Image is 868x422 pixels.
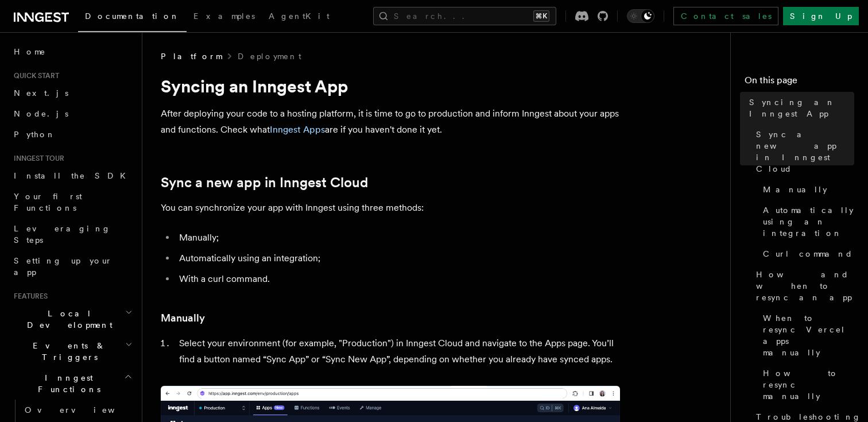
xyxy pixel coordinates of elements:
a: Curl command [758,243,854,264]
span: Platform [161,51,222,62]
span: Curl command [763,248,853,260]
a: Manually [161,310,205,326]
p: You can synchronize your app with Inngest using three methods: [161,200,620,216]
span: How to resync manually [763,367,854,402]
a: Syncing an Inngest App [745,92,854,124]
span: Home [14,46,46,57]
span: Events & Triggers [9,340,125,363]
a: Your first Functions [9,186,135,218]
span: Manually [763,184,827,195]
span: Examples [193,11,255,21]
li: Select your environment (for example, "Production") in Inngest Cloud and navigate to the Apps pag... [176,335,620,367]
a: Overview [20,400,135,420]
span: AgentKit [269,11,330,21]
span: Install the SDK [14,171,133,180]
span: Your first Functions [14,192,82,212]
a: Leveraging Steps [9,218,135,250]
span: Local Development [9,308,125,331]
button: Events & Triggers [9,335,135,367]
span: Documentation [85,11,180,21]
p: After deploying your code to a hosting platform, it is time to go to production and inform Innges... [161,106,620,138]
span: How and when to resync an app [756,269,854,303]
a: Sync a new app in Inngest Cloud [751,124,854,179]
a: Install the SDK [9,165,135,186]
a: Node.js [9,103,135,124]
a: Home [9,41,135,62]
a: Setting up your app [9,250,135,282]
button: Local Development [9,303,135,335]
a: When to resync Vercel apps manually [758,308,854,363]
a: Contact sales [673,7,778,25]
span: Syncing an Inngest App [749,96,854,119]
span: Automatically using an integration [763,204,854,239]
button: Search...⌘K [373,7,556,25]
span: Features [9,292,48,301]
a: Python [9,124,135,145]
span: Python [14,130,56,139]
span: Inngest tour [9,154,64,163]
a: How to resync manually [758,363,854,406]
li: Manually; [176,230,620,246]
span: Sync a new app in Inngest Cloud [756,129,854,175]
span: Leveraging Steps [14,224,111,245]
a: Next.js [9,83,135,103]
span: Next.js [14,88,68,98]
a: Sync a new app in Inngest Cloud [161,175,368,191]
a: Automatically using an integration [758,200,854,243]
span: When to resync Vercel apps manually [763,312,854,358]
a: Documentation [78,3,187,32]
a: Examples [187,3,262,31]
span: Overview [25,405,143,415]
a: Inngest Apps [270,124,325,135]
h4: On this page [745,73,854,92]
span: Setting up your app [14,256,113,277]
h1: Syncing an Inngest App [161,76,620,96]
a: Manually [758,179,854,200]
button: Inngest Functions [9,367,135,400]
span: Quick start [9,71,59,80]
a: How and when to resync an app [751,264,854,308]
kbd: ⌘K [533,10,549,22]
li: With a curl command. [176,271,620,287]
a: Sign Up [783,7,859,25]
a: AgentKit [262,3,336,31]
li: Automatically using an integration; [176,250,620,266]
a: Deployment [238,51,301,62]
span: Node.js [14,109,68,118]
span: Inngest Functions [9,372,124,395]
button: Toggle dark mode [627,9,654,23]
